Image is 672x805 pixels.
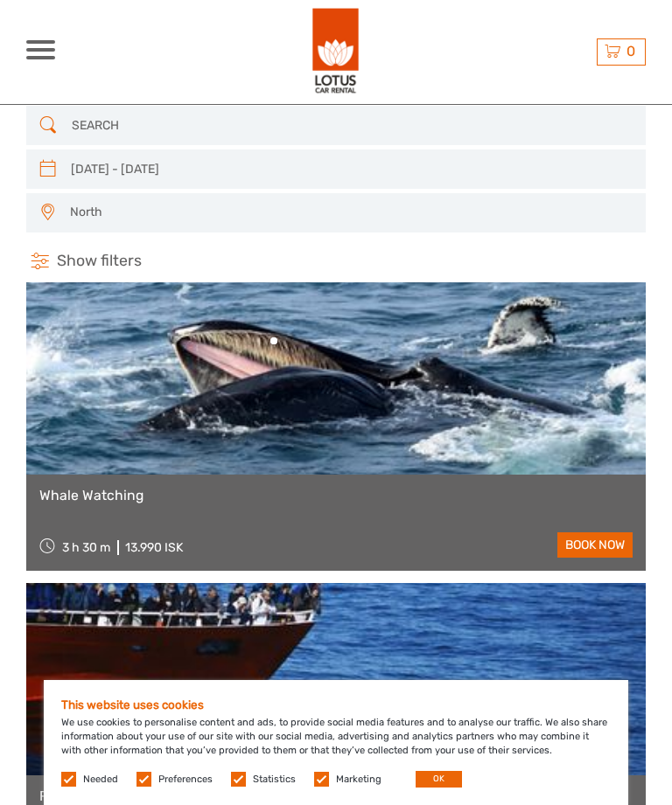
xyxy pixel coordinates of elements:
[83,773,118,787] label: Needed
[39,788,633,805] a: Reykjavík Classic Whale Watching
[557,532,633,558] a: book now
[62,540,110,555] span: 3 h 30 m
[158,773,213,787] label: Preferences
[57,251,142,272] span: Show filters
[416,771,462,788] button: OK
[125,540,183,555] div: 13.990 ISK
[64,155,605,184] input: SELECT DATES
[253,773,296,787] label: Statistics
[61,697,611,711] h5: This website uses cookies
[44,680,628,805] div: We use cookies to personalise content and ads, to provide social media features and to analyse ou...
[62,198,637,226] button: North
[336,773,381,787] label: Marketing
[26,251,646,272] h4: Show filters
[39,488,633,504] a: Whale Watching
[312,7,360,97] img: 443-e2bd2384-01f0-477a-b1bf-f993e7f52e7d_logo_big.png
[65,111,606,140] input: SEARCH
[624,43,638,59] span: 0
